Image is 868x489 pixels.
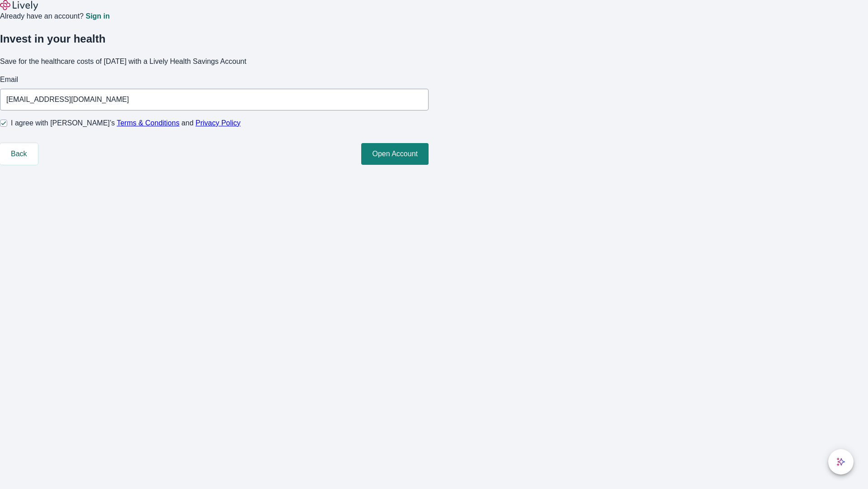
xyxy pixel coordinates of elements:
button: Open Account [361,143,429,165]
span: I agree with [PERSON_NAME]’s and [11,118,241,129]
svg: Lively AI Assistant [836,457,845,466]
a: Terms & Conditions [117,119,179,127]
a: Sign in [85,13,109,20]
a: Privacy Policy [196,119,241,127]
button: chat [828,449,854,475]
